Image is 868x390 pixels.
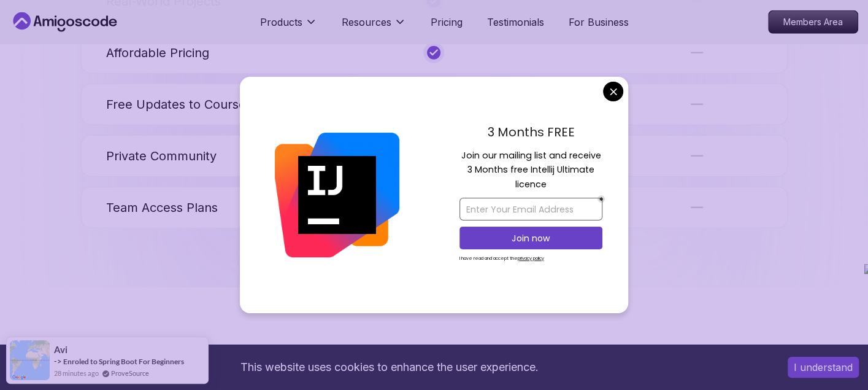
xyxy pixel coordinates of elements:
p: Affordable Pricing [106,44,209,61]
button: Accept cookies [788,357,859,378]
span: -> [54,356,62,366]
a: Pricing [431,15,463,29]
a: ProveSource [111,368,149,378]
a: For Business [569,15,629,29]
p: Private Community [106,147,217,165]
button: Products [260,15,317,39]
p: Free Updates to Courses [106,96,252,113]
img: provesource social proof notification image [10,340,50,380]
p: Members Area [769,11,858,33]
a: Testimonials [487,15,544,29]
div: This website uses cookies to enhance the user experience. [9,354,769,381]
p: Products [260,15,302,29]
a: Members Area [768,10,858,34]
span: Avi [54,345,67,355]
p: Team Access Plans [106,199,218,216]
button: Resources [342,15,406,39]
span: 28 minutes ago [54,368,99,378]
p: Resources [342,15,391,29]
a: Enroled to Spring Boot For Beginners [63,357,184,366]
